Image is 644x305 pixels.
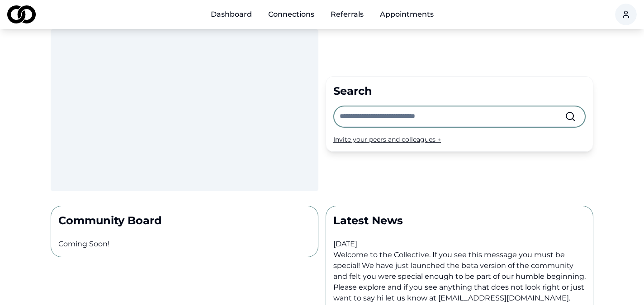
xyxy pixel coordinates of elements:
a: Dashboard [204,5,259,23]
p: Community Board [58,213,311,228]
nav: Main [204,5,441,23]
a: Appointments [373,5,441,23]
div: Search [333,84,586,98]
img: logo [7,5,36,23]
a: Referrals [323,5,371,23]
div: Invite your peers and colleagues → [333,135,586,144]
p: Coming Soon! [58,239,311,250]
p: Latest News [333,213,586,228]
a: Connections [261,5,322,23]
